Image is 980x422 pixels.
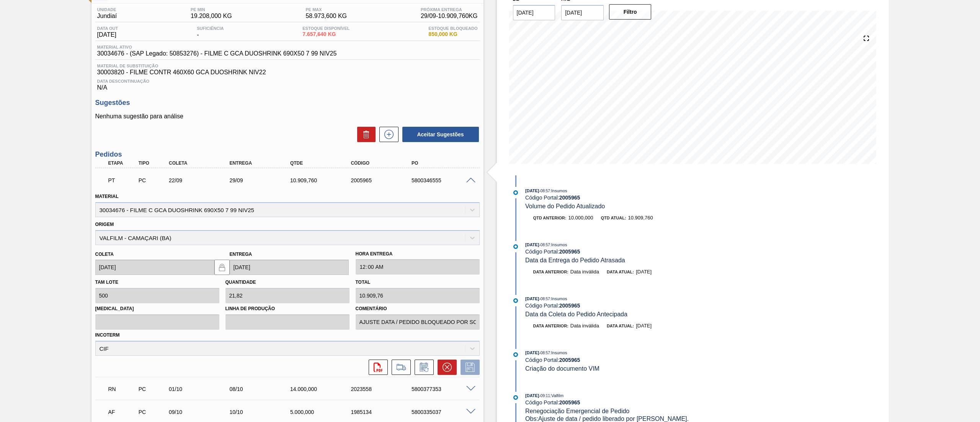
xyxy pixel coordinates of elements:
label: Hora Entrega [356,249,480,260]
div: Excluir Sugestões [353,127,376,142]
div: N/A [95,76,480,91]
div: 1985134 [349,409,418,415]
div: 22/09/2025 [167,177,236,183]
span: Qtd anterior: [533,216,567,220]
img: atual [513,352,518,357]
strong: 2005965 [559,249,580,255]
input: dd/mm/yyyy [561,5,604,20]
span: 29/09 - 10.909,760 KG [421,13,478,20]
span: 7.657,640 KG [302,31,350,37]
button: Aceitar Sugestões [402,127,479,142]
label: [MEDICAL_DATA] [95,303,219,314]
span: Data atual: [607,270,634,274]
div: Entrega [227,160,297,166]
div: 08/10/2025 [227,386,297,392]
span: Obs: Ajuste de data / pedido liberado por [PERSON_NAME]. [525,415,689,422]
span: Estoque Disponível [302,26,350,31]
span: Estoque Bloqueado [428,26,477,31]
div: 10.909,760 [288,177,358,183]
div: Código Portal: [525,357,707,363]
span: - 08:57 [539,297,550,301]
div: 5.000,000 [288,409,358,415]
span: 10.000,000 [568,215,593,221]
img: atual [513,298,518,303]
span: Unidade [97,7,117,12]
input: dd/mm/yyyy [230,260,349,275]
div: 2005965 [349,177,418,183]
p: Nenhuma sugestão para análise [95,113,480,120]
span: Próxima Entrega [421,7,478,12]
img: atual [513,244,518,249]
div: Em renegociação [106,381,139,397]
img: atual [513,190,518,195]
span: Volume do Pedido Atualizado [525,203,605,209]
span: - 09:11 [539,394,550,398]
div: Pedido de Compra [137,177,170,183]
span: : Insumos [550,188,567,193]
span: 58.973,600 KG [305,13,347,20]
div: 29/09/2025 [227,177,297,183]
div: - [195,26,225,38]
span: Data Descontinuação [97,79,478,83]
label: Incoterm [95,332,120,338]
div: Salvar Pedido [457,360,480,375]
span: 850,000 KG [428,31,477,37]
label: Linha de Produção [225,303,350,314]
span: Material ativo [97,45,337,49]
div: Código [349,160,418,166]
h3: Pedidos [95,150,480,159]
span: 30034676 - (SAP Legado: 50853276) - FILME C GCA DUOSHRINK 690X50 7 99 NIV25 [97,50,337,57]
strong: 2005965 [559,195,580,201]
div: Etapa [106,160,139,166]
div: Abrir arquivo PDF [365,360,388,375]
div: Coleta [167,160,236,166]
img: atual [513,395,518,400]
div: 2023558 [349,386,418,392]
span: Suficiência [197,26,224,31]
div: Código Portal: [525,303,707,309]
p: RN [108,386,137,392]
div: Ir para Composição de Carga [388,360,411,375]
label: Total [356,280,371,285]
span: [DATE] [97,31,118,38]
label: Origem [95,222,114,227]
div: 09/10/2025 [167,409,236,415]
span: PE MIN [191,7,232,12]
div: PO [410,160,479,166]
button: Filtro [609,4,652,20]
span: : Insumos [550,242,567,247]
div: Pedido em Trânsito [106,172,139,189]
span: 19.208,000 KG [191,13,232,20]
div: Nova sugestão [376,127,399,142]
span: [DATE] [525,350,539,355]
span: Material de Substituição [97,64,478,68]
span: 30003820 - FILME CONTR 460X60 GCA DUOSHRINK NIV22 [97,69,478,76]
strong: 2005965 [559,303,580,309]
div: Qtde [288,160,358,166]
span: Data da Entrega do Pedido Atrasada [525,257,625,263]
div: Informar alteração no pedido [411,360,434,375]
div: Código Portal: [525,195,707,201]
span: [DATE] [525,296,539,301]
span: Jundiaí [97,13,117,20]
label: Comentário [356,303,480,314]
span: Qtd atual: [601,216,626,220]
span: - 08:57 [539,189,550,193]
span: Data anterior: [533,270,568,274]
span: - 08:57 [539,351,550,355]
span: - 08:57 [539,243,550,247]
strong: 2005965 [559,357,580,363]
input: dd/mm/yyyy [513,5,555,20]
span: : Insumos [550,296,567,301]
strong: 2005965 [559,399,580,406]
div: 5800346555 [410,177,479,183]
div: Código Portal: [525,399,707,406]
span: Data out [97,26,118,31]
span: [DATE] [636,323,652,329]
span: Renegociação Emergencial de Pedido [525,408,629,414]
h3: Sugestões [95,99,480,107]
div: Código Portal: [525,249,707,255]
label: Tam lote [95,280,118,285]
p: PT [108,177,137,183]
span: 10.909,760 [628,215,653,221]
